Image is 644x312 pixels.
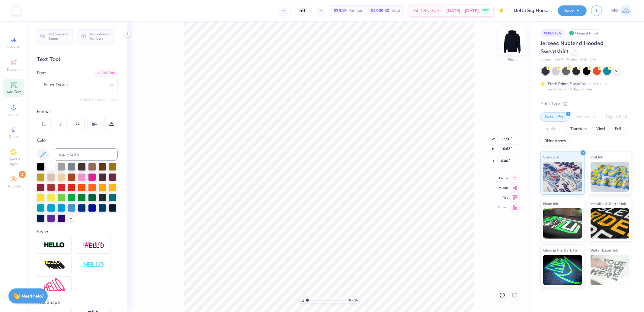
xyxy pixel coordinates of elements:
[543,247,578,253] span: Glow in the Dark Ink
[591,208,630,239] img: Metallic & Glitter Ink
[37,228,118,235] div: Styles
[591,200,626,207] span: Metallic & Glitter Ink
[591,255,630,285] img: Water based Ink
[591,154,603,160] span: Puff Ink
[44,260,65,270] img: 3d Illusion
[47,32,69,41] span: Personalized Names
[334,8,347,14] span: $38.19
[558,5,587,16] button: Save
[37,299,118,306] div: Text Shape
[611,5,632,17] a: MG
[6,89,21,94] span: Add Text
[348,297,358,303] span: 100 %
[620,5,632,17] img: Michael Galon
[9,134,18,139] span: Greek
[498,176,508,180] span: Center
[83,242,104,249] img: Shadow
[540,112,570,122] div: Screen Print
[591,162,630,192] img: Puff Ink
[540,137,570,146] div: Rhinestones
[7,67,20,72] span: Designs
[508,57,517,63] div: Front
[37,55,118,63] div: Text Tool
[543,200,558,207] span: Neon Ink
[602,112,631,122] div: Digital Print
[348,8,363,14] span: Per Item
[543,255,582,285] img: Glow in the Dark Ink
[446,8,479,14] span: [DATE] - [DATE]
[94,70,118,76] div: Add Font
[611,125,625,134] div: Foil
[6,184,21,189] span: Decorate
[540,57,551,62] span: Jerzees
[543,154,559,160] span: Standard
[37,137,118,144] div: Color
[543,208,582,239] img: Neon Ink
[482,8,489,13] span: FREE
[498,205,508,210] span: Bottom
[370,8,389,14] span: $1,909.50
[7,45,21,50] span: Image AI
[8,112,20,117] span: Upload
[543,162,582,192] img: Standard
[572,112,600,122] div: Embroidery
[566,125,591,134] div: Transfers
[498,196,508,200] span: Top
[19,171,26,178] span: 1
[540,29,565,37] div: # 506910A
[498,186,508,190] span: Middle
[88,32,110,41] span: Personalized Numbers
[80,97,118,102] button: Switch to Greek Letters
[500,29,524,53] img: Front
[22,293,44,299] strong: Need help?
[554,57,563,62] span: # 996
[568,29,601,37] div: Original Proof
[44,242,65,249] img: Stroke
[37,70,46,76] label: Font
[566,57,596,62] span: Minimum Order: 24 +
[591,247,618,253] span: Water based Ink
[3,157,24,166] span: Clipart & logos
[83,262,104,268] img: Negative Space
[548,81,580,86] strong: Fresh Prints Flash:
[540,125,565,134] div: Applique
[540,100,632,107] div: Print Type
[54,148,118,161] input: e.g. 7428 c
[548,81,622,92] div: This color can be expedited for 5 day delivery.
[611,7,619,14] span: MG
[592,125,609,134] div: Vinyl
[37,108,118,115] div: Format
[412,8,435,14] span: Est. Delivery
[509,5,553,17] input: Untitled Design
[290,5,314,16] input: – –
[391,8,400,14] span: Total
[540,40,604,55] span: Jerzees Nublend Hooded Sweatshirt
[44,278,65,291] img: Free Distort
